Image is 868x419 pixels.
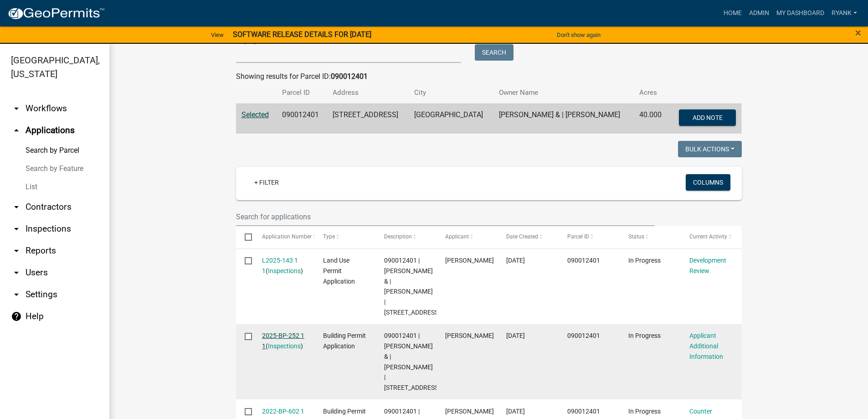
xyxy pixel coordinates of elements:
datatable-header-cell: Date Created [498,226,559,248]
span: Description [384,233,412,240]
span: 09/15/2025 [506,332,525,339]
th: Address [327,82,409,103]
datatable-header-cell: Description [375,226,437,248]
span: Add Note [693,114,723,121]
th: Acres [634,82,669,103]
span: In Progress [628,332,661,339]
input: Search for applications [236,207,655,226]
span: In Progress [628,257,661,264]
span: 090012401 | LORAN F KASCHMITTER & | CYNTHIA L KASCHMITTER | 4930 45TH ST NE [384,332,440,391]
span: Current Activity [689,233,727,240]
td: [PERSON_NAME] & | [PERSON_NAME] [493,103,634,134]
span: Date Created [506,233,538,240]
i: help [11,311,22,322]
span: 08/19/2022 [506,408,525,415]
span: Application Number [262,233,312,240]
a: View [207,27,227,42]
span: 090012401 [567,332,600,339]
button: Close [855,27,861,38]
a: RyanK [828,5,861,22]
td: 090012401 [277,103,328,134]
strong: 090012401 [331,72,368,81]
span: 090012401 [567,408,600,415]
button: Bulk Actions [678,141,742,157]
span: Type [323,233,335,240]
th: Owner Name [493,82,634,103]
datatable-header-cell: Select [236,226,253,248]
a: Applicant Additional Information [689,332,723,360]
td: 40.000 [634,103,669,134]
i: arrow_drop_up [11,125,22,136]
datatable-header-cell: Status [620,226,681,248]
i: arrow_drop_down [11,245,22,256]
span: Maggie Pantaleon [445,408,494,415]
span: Status [628,233,644,240]
datatable-header-cell: Parcel ID [559,226,620,248]
datatable-header-cell: Applicant [437,226,498,248]
button: Search [475,44,514,61]
a: Inspections [268,342,301,350]
a: 2025-BP-252 1 1 [262,332,304,350]
div: ( ) [262,255,306,276]
i: arrow_drop_down [11,289,22,300]
span: Brandon Woody [445,332,494,339]
span: Brandon Woody [445,257,494,264]
button: Add Note [679,109,736,126]
span: Land Use Permit Application [323,257,355,285]
a: Admin [745,5,773,22]
i: arrow_drop_down [11,223,22,234]
i: arrow_drop_down [11,103,22,114]
span: Parcel ID [567,233,589,240]
a: My Dashboard [773,5,828,22]
th: City [409,82,493,103]
a: Inspections [268,267,301,274]
span: × [855,26,861,39]
span: 09/25/2025 [506,257,525,264]
a: Development Review [689,257,726,274]
div: Showing results for Parcel ID: [236,71,742,82]
span: 090012401 | LORAN F KASCHMITTER & | CYNTHIA L KASCHMITTER | 4930 45TH ST NE [384,257,440,316]
th: Parcel ID [277,82,328,103]
a: Selected [241,110,269,119]
span: Applicant [445,233,469,240]
div: ( ) [262,331,306,352]
td: [STREET_ADDRESS] [327,103,409,134]
span: 090012401 [567,257,600,264]
button: Don't show again [553,27,604,42]
a: + Filter [247,174,286,191]
datatable-header-cell: Application Number [253,226,314,248]
button: Columns [686,174,730,191]
span: In Progress [628,408,661,415]
i: arrow_drop_down [11,267,22,278]
strong: SOFTWARE RELEASE DETAILS FOR [DATE] [233,30,371,39]
datatable-header-cell: Current Activity [681,226,742,248]
a: Home [720,5,745,22]
span: Building Permit Application [323,332,366,350]
i: arrow_drop_down [11,202,22,212]
td: [GEOGRAPHIC_DATA] [409,103,493,134]
a: L2025-143 1 1 [262,257,298,274]
datatable-header-cell: Type [314,226,375,248]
